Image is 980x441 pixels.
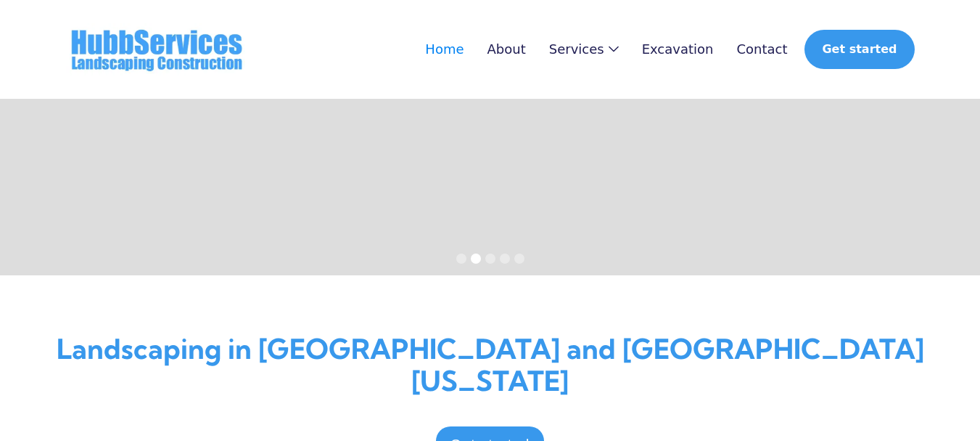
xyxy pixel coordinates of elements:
a: home [66,23,247,76]
img: Icon Rounded Chevron Dark - BRIX Templates [609,46,619,52]
div: Services [549,42,604,57]
img: Logo for Hubb Services landscaping in Findlay. [66,23,247,76]
a: Excavation [642,42,714,57]
div: Show slide 2 of 5 [471,254,481,264]
a: Home [425,42,464,57]
a: About [487,42,526,57]
div: next slide [922,99,980,275]
div: Show slide 1 of 5 [456,254,466,264]
div: Show slide 3 of 5 [485,254,495,264]
div: Services [549,42,619,57]
div: Show slide 5 of 5 [514,254,524,264]
a: Contact [736,42,787,57]
div: Show slide 4 of 5 [500,254,510,264]
a: Get started [804,30,914,69]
